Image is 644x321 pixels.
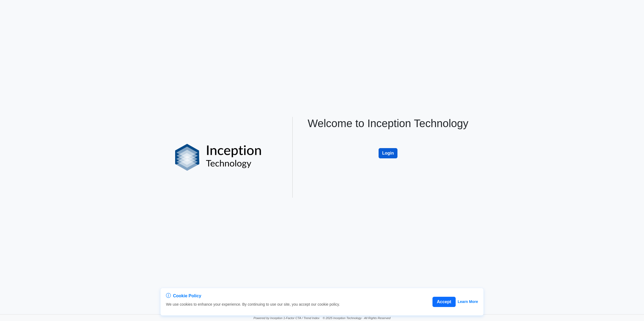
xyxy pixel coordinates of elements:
[379,148,397,158] button: Login
[432,297,455,307] button: Accept
[175,144,262,171] img: logo%20black.png
[173,293,201,299] span: Cookie Policy
[302,117,474,130] h1: Welcome to Inception Technology
[379,142,397,147] a: Login
[458,299,478,305] a: Learn More
[166,302,340,307] p: We use cookies to enhance your experience. By continuing to use our site, you accept our cookie p...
